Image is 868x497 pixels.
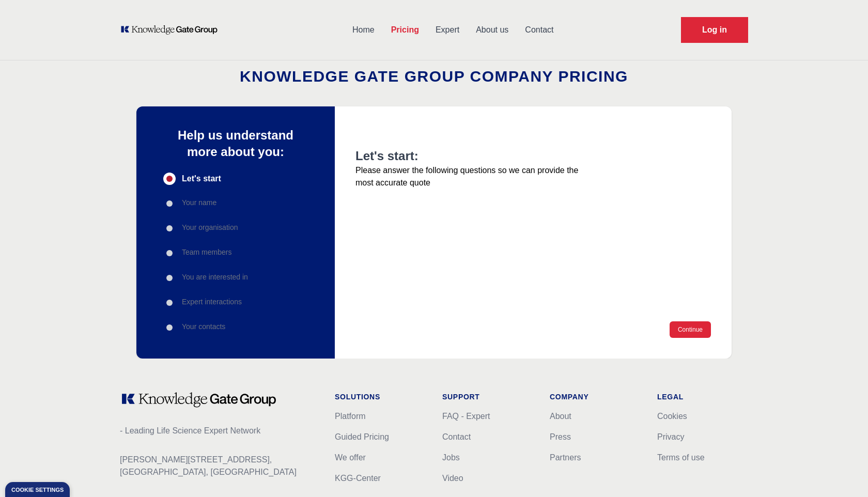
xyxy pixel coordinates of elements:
[120,425,318,437] p: - Leading Life Science Expert Network
[335,453,366,462] a: We offer
[427,17,468,43] a: Expert
[182,222,238,232] p: Your organisation
[355,164,587,189] p: Please answer the following questions so we can provide the most accurate quote
[550,453,581,462] a: Partners
[681,17,748,43] a: Request Demo
[517,17,562,43] a: Contact
[657,453,705,462] a: Terms of use
[163,127,308,160] p: Help us understand more about you:
[550,432,571,441] a: Press
[670,321,711,338] button: Continue
[442,392,533,402] h1: Support
[335,474,381,483] a: KGG-Center
[816,447,868,497] iframe: Chat Widget
[657,392,748,402] h1: Legal
[550,392,641,402] h1: Company
[120,25,225,35] a: KOL Knowledge Platform: Talk to Key External Experts (KEE)
[657,412,687,421] a: Cookies
[355,148,587,164] h2: Let's start:
[182,173,221,185] span: Let's start
[657,432,684,441] a: Privacy
[442,412,490,421] a: FAQ - Expert
[468,17,517,43] a: About us
[182,321,225,332] p: Your contacts
[182,197,216,208] p: Your name
[442,453,460,462] a: Jobs
[442,474,463,483] a: Video
[383,17,427,43] a: Pricing
[550,412,571,421] a: About
[335,392,426,402] h1: Solutions
[335,432,389,441] a: Guided Pricing
[120,454,318,478] p: [PERSON_NAME][STREET_ADDRESS], [GEOGRAPHIC_DATA], [GEOGRAPHIC_DATA]
[182,272,248,282] p: You are interested in
[344,17,383,43] a: Home
[182,247,231,257] p: Team members
[182,297,242,307] p: Expert interactions
[335,412,366,421] a: Platform
[442,432,471,441] a: Contact
[11,487,64,493] div: Cookie settings
[163,173,308,334] div: Progress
